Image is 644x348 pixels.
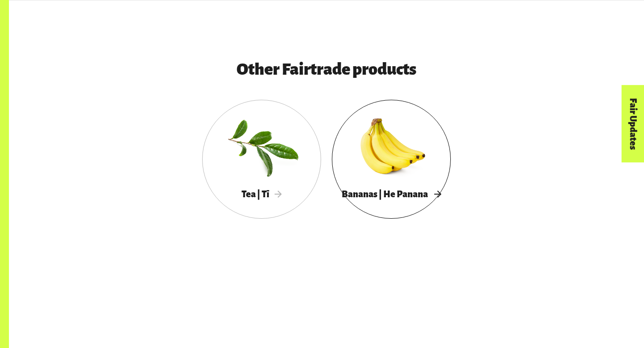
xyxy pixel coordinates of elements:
[202,100,321,219] a: Tea | Tī
[241,189,282,199] span: Tea | Tī
[332,100,451,219] a: Bananas | He Panana
[342,189,441,199] span: Bananas | He Panana
[99,60,554,78] h3: Other Fairtrade products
